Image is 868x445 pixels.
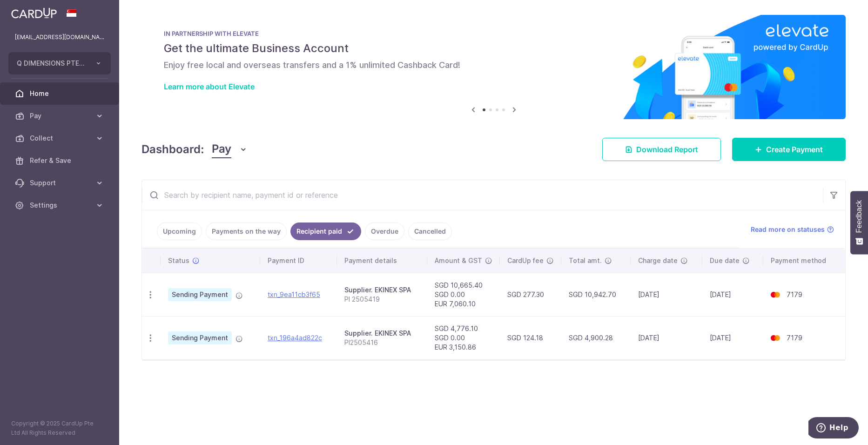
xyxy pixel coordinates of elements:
span: Sending Payment [168,331,232,344]
h5: Get the ultimate Business Account [164,41,823,56]
button: Q DIMENSIONS PTE. LTD. [8,52,111,74]
td: [DATE] [702,273,763,316]
span: Collect [30,134,91,143]
td: SGD 10,665.40 SGD 0.00 EUR 7,060.10 [427,273,500,316]
a: txn_9ea11cb3f65 [268,290,320,298]
span: Pay [30,111,91,121]
p: PI2505416 [344,338,420,347]
span: 7179 [787,290,802,298]
td: SGD 277.30 [500,273,561,316]
td: SGD 10,942.70 [561,273,631,316]
iframe: Opens a widget where you can find more information [808,417,859,440]
span: Q DIMENSIONS PTE. LTD. [17,59,86,68]
a: Read more on statuses [751,225,834,234]
a: txn_196a4ad822c [268,334,322,342]
span: Pay [212,141,231,158]
span: Feedback [855,200,863,233]
button: Pay [212,141,248,158]
a: Recipient paid [290,222,361,240]
a: Cancelled [408,222,452,240]
td: SGD 4,900.28 [561,316,631,359]
a: Learn more about Elevate [164,82,255,91]
th: Payment method [763,249,845,273]
img: Bank Card [766,332,785,344]
span: Total amt. [569,256,602,265]
h6: Enjoy free local and overseas transfers and a 1% unlimited Cashback Card! [164,60,823,71]
span: Support [30,178,91,188]
span: Home [30,89,91,98]
img: CardUp [11,7,57,19]
span: Create Payment [766,144,823,155]
th: Payment ID [260,249,337,273]
p: [EMAIL_ADDRESS][DOMAIN_NAME] [15,33,104,42]
td: [DATE] [702,316,763,359]
span: 7179 [787,334,802,342]
span: Settings [30,201,91,210]
div: Keywords by Traffic [103,55,157,61]
td: SGD 124.18 [500,316,561,359]
div: Domain Overview [35,55,83,61]
span: Amount & GST [435,256,482,265]
img: tab_domain_overview_orange.svg [25,54,33,61]
a: Upcoming [157,222,202,240]
th: Payment details [337,249,427,273]
span: Read more on statuses [751,225,825,234]
div: Supplier. EKINEX SPA [344,329,420,338]
h4: Dashboard: [141,141,204,158]
span: Status [168,256,189,265]
img: Renovation banner [141,15,846,119]
td: SGD 4,776.10 SGD 0.00 EUR 3,150.86 [427,316,500,359]
p: PI 2505419 [344,295,420,304]
img: Bank Card [766,289,785,300]
span: Sending Payment [168,288,232,301]
button: Feedback - Show survey [850,191,868,254]
div: Supplier. EKINEX SPA [344,285,420,295]
span: Download Report [636,144,698,155]
img: website_grey.svg [15,24,22,32]
span: Refer & Save [30,156,91,165]
div: Domain: [DOMAIN_NAME] [24,24,102,32]
p: IN PARTNERSHIP WITH ELEVATE [164,30,823,37]
td: [DATE] [631,273,702,316]
a: Download Report [602,138,721,161]
input: Search by recipient name, payment id or reference [142,180,823,210]
a: Create Payment [732,138,846,161]
span: Charge date [638,256,678,265]
a: Payments on the way [206,222,287,240]
span: Due date [710,256,740,265]
img: tab_keywords_by_traffic_grey.svg [93,54,100,61]
div: v 4.0.25 [26,15,46,22]
td: [DATE] [631,316,702,359]
a: Overdue [365,222,404,240]
img: logo_orange.svg [15,15,22,22]
span: CardUp fee [507,256,544,265]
